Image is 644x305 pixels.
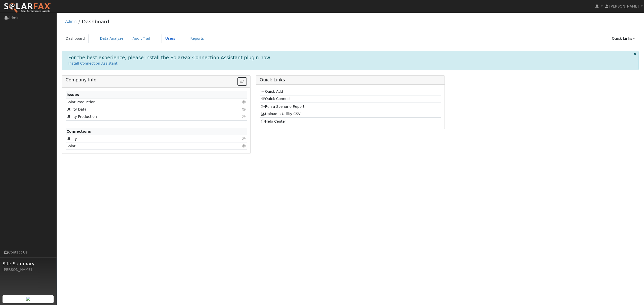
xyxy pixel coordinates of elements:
a: Run a Scenario Report [261,105,305,109]
a: Dashboard [82,19,109,25]
strong: Connections [66,129,91,133]
h1: For the best experience, please install the SolarFax Connection Assistant plugin now [68,55,270,61]
span: Site Summary [3,260,54,267]
strong: Issues [66,93,79,97]
h5: Company Info [66,77,247,83]
i: Click to view [242,108,246,111]
a: Quick Add [261,89,283,93]
a: Quick Connect [261,97,291,101]
td: Utility Production [66,113,218,120]
div: [PERSON_NAME] [3,267,54,272]
img: retrieve [26,297,30,301]
i: Click to view [242,115,246,118]
a: Help Center [261,119,286,123]
a: Upload a Utility CSV [261,112,301,116]
h5: Quick Links [260,77,441,83]
a: Audit Trail [129,34,154,43]
a: Data Analyzer [96,34,129,43]
td: Utility [66,135,218,142]
span: [PERSON_NAME] [609,4,639,8]
td: Utility Data [66,106,218,113]
a: Reports [187,34,208,43]
a: Users [162,34,179,43]
i: Click to view [242,144,246,148]
i: Click to view [242,100,246,104]
a: Quick Links [608,34,639,43]
td: Solar [66,142,218,150]
i: Click to view [242,137,246,140]
a: Install Connection Assistant [68,61,117,65]
a: Dashboard [62,34,89,43]
td: Solar Production [66,98,218,106]
img: SolarFax [4,3,51,13]
a: Admin [65,19,77,23]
